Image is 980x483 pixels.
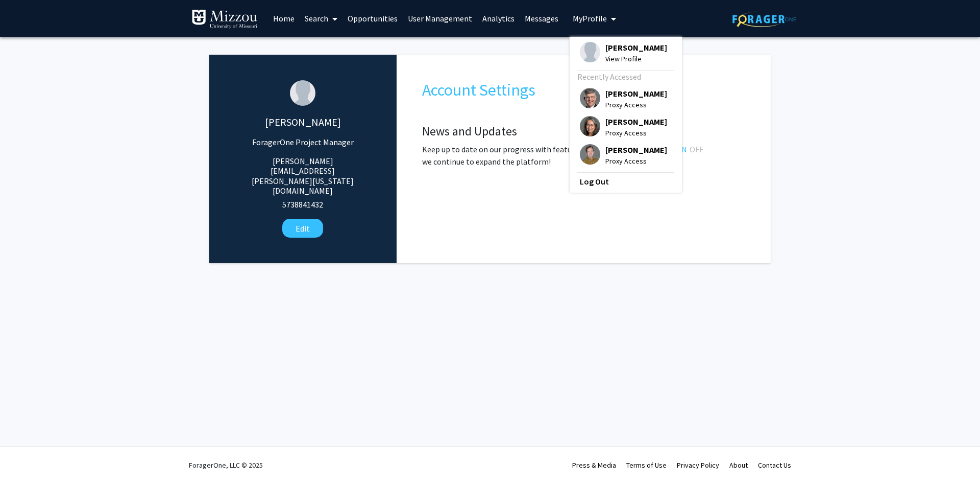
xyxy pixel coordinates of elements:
button: Edit [282,219,323,238]
img: Profile Picture [580,144,600,165]
div: Recently Accessed [577,71,672,83]
img: Profile Picture [580,88,600,108]
img: Profile Picture [290,80,315,106]
a: Terms of Use [626,461,667,470]
h4: News and Updates [422,124,745,139]
span: [PERSON_NAME] [605,42,667,53]
a: Analytics [477,1,520,36]
a: Home [268,1,300,36]
a: Log Out [580,175,672,188]
img: ForagerOne Logo [732,11,796,27]
span: [PERSON_NAME] [605,144,667,155]
span: My Profile [573,13,607,24]
span: ON [676,144,690,154]
img: Profile Picture [580,42,600,62]
div: Profile Picture[PERSON_NAME]Proxy Access [580,116,667,139]
img: University of Missouri Logo [191,9,258,30]
span: [PERSON_NAME] [605,88,667,99]
a: User Management [403,1,477,36]
a: Messages [520,1,563,36]
a: Contact Us [758,461,791,470]
div: Profile Picture[PERSON_NAME]Proxy Access [580,88,667,110]
a: Search [300,1,342,36]
iframe: Chat [8,437,43,475]
a: Opportunities [342,1,403,36]
span: Proxy Access [605,99,667,110]
span: [PERSON_NAME] [605,116,667,127]
span: OFF [690,144,703,154]
h2: Account Settings [422,80,745,100]
h6: ForagerOne Project Manager [248,137,357,147]
div: Profile Picture[PERSON_NAME]Proxy Access [580,144,667,167]
div: Profile Picture[PERSON_NAME]View Profile [580,42,667,64]
h6: 5738841432 [248,200,357,210]
img: Profile Picture [580,116,600,136]
span: View Profile [605,53,667,64]
span: Proxy Access [605,155,667,167]
span: Proxy Access [605,127,667,139]
div: ForagerOne, LLC © 2025 [189,447,263,483]
a: Press & Media [572,461,616,470]
p: Keep up to date on our progress with feature updates and more as we continue to expand the platform! [422,143,660,168]
h6: [PERSON_NAME][EMAIL_ADDRESS][PERSON_NAME][US_STATE][DOMAIN_NAME] [248,156,357,196]
a: About [729,461,748,470]
a: Privacy Policy [677,461,719,470]
h5: [PERSON_NAME] [248,116,357,128]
